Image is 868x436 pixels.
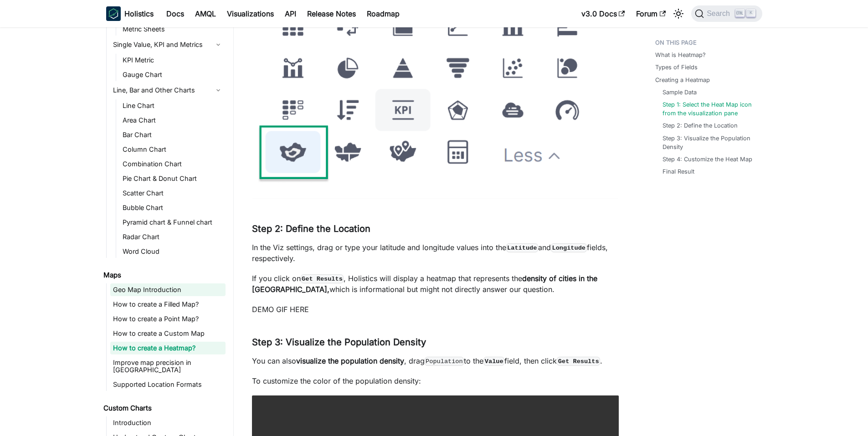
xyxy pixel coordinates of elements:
a: How to create a Custom Map [110,327,226,340]
a: Combination Chart [120,158,226,170]
a: Final Result [663,167,694,176]
a: AMQL [190,6,221,21]
a: Sample Data [663,88,697,97]
code: Get Results [301,274,344,283]
a: Bar Chart [120,128,226,141]
a: Pie Chart & Donut Chart [120,172,226,185]
p: DEMO GIF HERE [252,304,619,315]
a: Single Value, KPI and Metrics [110,37,226,52]
a: Maps [101,269,226,282]
a: Line Chart [120,99,226,112]
code: Latitude [506,243,538,252]
a: Types of Fields [655,63,698,72]
a: Bubble Chart [120,201,226,214]
strong: visualize the population density [296,356,404,365]
a: Custom Charts [101,402,226,415]
a: Scatter Chart [120,187,226,200]
a: Metric Sheets [120,23,226,36]
a: Pyramid chart & Funnel chart [120,216,226,229]
a: Step 3: Visualize the Population Density [663,134,753,151]
code: Value [483,357,504,366]
a: HolisticsHolistics [106,6,154,21]
a: Improve map precision in [GEOGRAPHIC_DATA] [110,356,226,376]
nav: Docs sidebar [97,27,234,436]
a: Radar Chart [120,231,226,243]
a: Docs [161,6,190,21]
a: How to create a Filled Map? [110,298,226,311]
p: You can also , drag to the field, then click . [252,355,619,366]
a: KPI Metric [120,54,226,67]
p: In the Viz settings, drag or type your latitude and longitude values into the and fields, respect... [252,242,619,264]
a: How to create a Point Map? [110,313,226,325]
a: Step 4: Customize the Heat Map [663,155,752,164]
h3: Step 2: Define the Location [252,223,619,235]
a: Forum [631,6,671,21]
img: Holistics [106,6,121,21]
a: Gauge Chart [120,68,226,81]
button: Switch between dark and light mode (currently light mode) [671,6,686,21]
a: Release Notes [302,6,361,21]
code: Population [425,357,464,366]
a: Roadmap [361,6,405,21]
a: Supported Location Formats [110,378,226,391]
a: Column Chart [120,143,226,156]
a: Introduction [110,416,226,429]
h3: Step 3: Visualize the Population Density [252,337,619,348]
p: If you click on , Holistics will display a heatmap that represents the which is informational but... [252,273,619,295]
span: Search [704,10,735,18]
a: Geo Map Introduction [110,283,226,296]
a: What is Heatmap? [655,51,706,59]
a: Area Chart [120,114,226,127]
code: Get Results [557,357,600,366]
button: Search (Ctrl+K) [691,5,762,22]
a: API [279,6,302,21]
b: Holistics [124,8,154,19]
a: Word Cloud [120,245,226,258]
a: Line, Bar and Other Charts [110,83,226,97]
kbd: K [746,9,755,17]
code: Longitude [551,243,587,252]
a: Creating a Heatmap [655,76,710,84]
a: Step 1: Select the Heat Map icon from the visualization pane [663,100,753,118]
a: v3.0 Docs [576,6,631,21]
a: Step 2: Define the Location [663,121,738,130]
a: How to create a Heatmap? [110,342,226,354]
p: To customize the color of the population density: [252,375,619,386]
a: Visualizations [221,6,279,21]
